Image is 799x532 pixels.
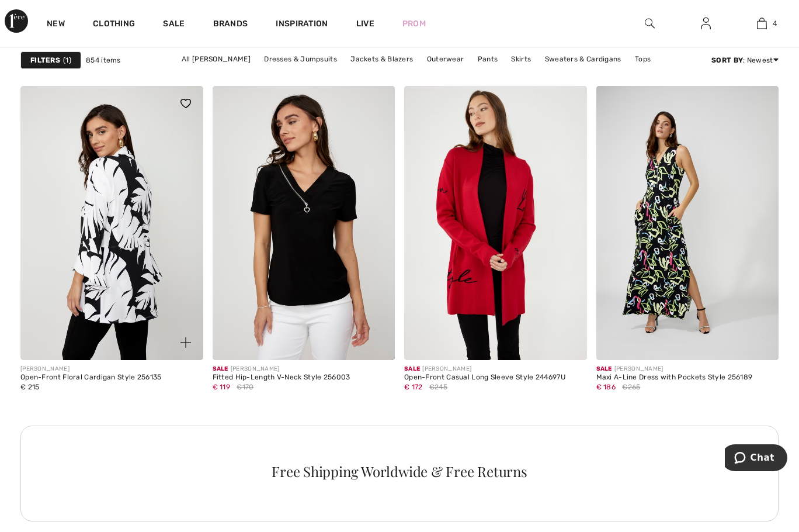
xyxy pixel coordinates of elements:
a: All [PERSON_NAME] [176,51,256,67]
span: € 119 [213,383,231,391]
a: Jackets & Blazers [345,51,419,67]
a: Sale [163,19,185,31]
span: 1 [63,55,71,65]
span: Inspiration [276,19,328,31]
div: Open-Front Casual Long Sleeve Style 244697U [404,374,565,382]
a: Dresses & Jumpsuits [258,51,343,67]
img: Maxi A-Line Dress with Pockets Style 256189. Black/Multi [596,86,779,360]
a: 4 [734,16,789,30]
div: [PERSON_NAME] [213,365,350,374]
a: Sweaters & Cardigans [539,51,627,67]
span: € 186 [596,383,616,391]
img: Open-Front Casual Long Sleeve Style 244697U. Red/black [404,86,587,360]
span: €265 [622,382,640,392]
a: Outerwear [421,51,470,67]
span: € 215 [20,383,40,391]
img: My Info [701,16,711,30]
img: Fitted Hip-Length V-Neck Style 256003. Black [213,86,395,360]
a: Tops [629,51,656,67]
span: Sale [404,365,420,372]
div: [PERSON_NAME] [20,365,162,374]
span: 4 [773,18,777,29]
span: € 172 [404,383,423,391]
div: : Newest [711,55,779,65]
a: Clothing [93,19,135,31]
a: New [47,19,65,31]
img: heart_black_full.svg [180,99,191,108]
div: Fitted Hip-Length V-Neck Style 256003 [213,374,350,382]
img: My Bag [757,16,767,30]
a: Brands [213,19,248,31]
span: €245 [429,382,447,392]
span: 854 items [86,55,121,65]
a: Prom [402,18,426,30]
div: [PERSON_NAME] [596,365,753,374]
img: 1ère Avenue [5,9,28,33]
span: Sale [213,365,228,372]
img: plus_v2.svg [180,337,191,348]
div: [PERSON_NAME] [404,365,565,374]
iframe: Opens a widget where you can chat to one of our agents [725,444,787,474]
a: Sign In [692,16,720,31]
strong: Filters [30,55,60,65]
div: Open-Front Floral Cardigan Style 256135 [20,374,162,382]
a: Pants [472,51,504,67]
span: €170 [237,382,253,392]
a: Open-Front Floral Cardigan Style 256135. Black/Off White [20,86,203,360]
a: Live [356,18,374,30]
div: Free Shipping Worldwide & Free Returns [36,464,763,478]
div: Maxi A-Line Dress with Pockets Style 256189 [596,374,753,382]
img: search the website [645,16,655,30]
strong: Sort By [711,56,743,64]
a: Skirts [505,51,537,67]
span: Sale [596,365,612,372]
